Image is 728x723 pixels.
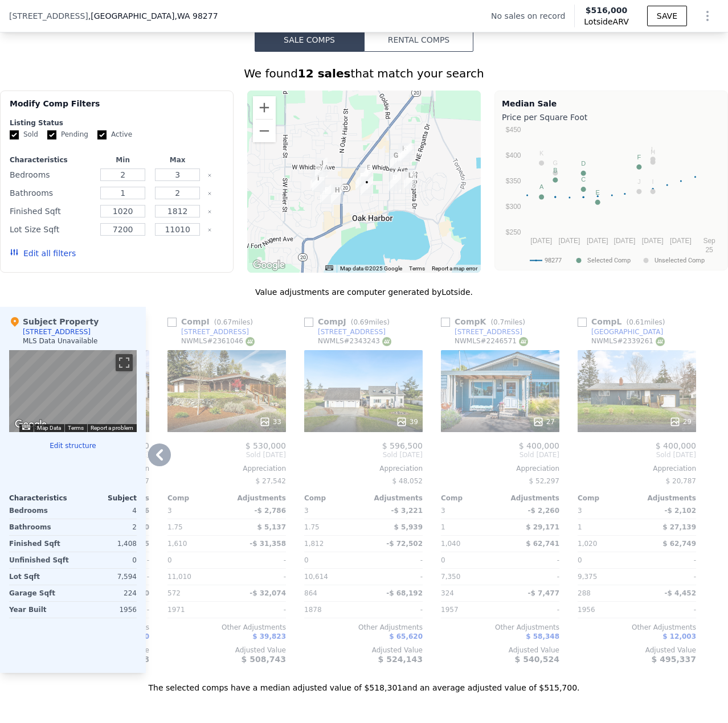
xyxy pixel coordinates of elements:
[656,337,665,346] img: NWMLS Logo
[253,96,276,119] button: Zoom in
[310,170,323,190] div: 476 SW Erie Cir
[533,416,555,428] div: 27
[529,477,559,485] span: $ 52,297
[304,556,309,564] span: 0
[441,602,498,618] div: 1957
[455,327,522,336] div: [STREET_ADDRESS]
[304,602,361,618] div: 1878
[9,350,137,432] div: Map
[167,519,224,535] div: 1.75
[246,441,286,450] span: $ 530,000
[47,130,88,139] label: Pending
[441,327,522,336] a: [STREET_ADDRESS]
[581,160,586,167] text: D
[304,464,423,473] div: Appreciation
[596,189,600,196] text: E
[581,176,586,183] text: C
[637,178,641,185] text: J
[75,552,137,568] div: 0
[9,316,99,327] div: Subject Property
[181,327,249,336] div: [STREET_ADDRESS]
[9,10,88,22] span: [STREET_ADDRESS]
[502,569,559,585] div: -
[506,177,521,185] text: $350
[259,416,281,428] div: 33
[10,221,93,237] div: Lot Size Sqft
[207,209,212,214] button: Clear
[502,98,721,109] div: Median Sale
[10,130,19,139] input: Sold
[22,425,30,430] button: Keyboard shortcuts
[553,167,557,174] text: B
[390,150,402,169] div: 1364 Whidbey Avenue E
[652,655,696,664] span: $ 495,337
[346,318,394,326] span: ( miles)
[578,464,696,473] div: Appreciation
[229,602,286,618] div: -
[519,441,559,450] span: $ 400,000
[167,573,191,581] span: 11,010
[528,507,559,515] span: -$ 2,260
[9,552,71,568] div: Unfinished Sqft
[441,589,454,597] span: 324
[586,6,628,15] span: $516,000
[167,602,224,618] div: 1971
[400,143,412,162] div: 1626 NE 2nd Ave
[670,237,692,245] text: [DATE]
[669,416,692,428] div: 29
[9,519,71,535] div: Bathrooms
[651,149,655,155] text: H
[9,569,71,585] div: Lot Sqft
[528,589,559,597] span: -$ 7,477
[242,655,286,664] span: $ 508,743
[559,237,580,245] text: [DATE]
[304,327,386,336] a: [STREET_ADDRESS]
[578,540,597,548] span: 1,020
[441,540,460,548] span: 1,040
[37,424,61,432] button: Map Data
[506,203,521,211] text: $300
[366,602,423,618] div: -
[9,585,71,601] div: Garage Sqft
[91,425,133,431] a: Report a problem
[250,258,288,273] img: Google
[662,540,696,548] span: $ 62,749
[502,109,721,125] div: Price per Square Foot
[304,573,328,581] span: 10,614
[227,494,286,503] div: Adjustments
[9,350,137,432] div: Street View
[75,585,137,601] div: 224
[10,130,38,139] label: Sold
[587,257,631,264] text: Selected Comp
[647,6,687,26] button: SAVE
[614,237,636,245] text: [DATE]
[366,552,423,568] div: -
[526,632,559,640] span: $ 58,348
[98,155,148,165] div: Min
[666,477,696,485] span: $ 20,787
[255,28,364,52] button: Sale Comps
[167,327,249,336] a: [STREET_ADDRESS]
[578,556,582,564] span: 0
[587,237,608,245] text: [DATE]
[578,602,635,618] div: 1956
[304,494,363,503] div: Comp
[578,450,696,459] span: Sold [DATE]
[651,146,655,153] text: L
[355,170,368,190] div: 542 SE 5th Ave
[116,354,133,371] button: Toggle fullscreen view
[441,316,530,327] div: Comp K
[502,602,559,618] div: -
[229,569,286,585] div: -
[578,573,597,581] span: 9,375
[441,464,559,473] div: Appreciation
[210,318,257,326] span: ( miles)
[246,337,255,346] img: NWMLS Logo
[493,318,504,326] span: 0.7
[167,556,172,564] span: 0
[364,28,473,52] button: Rental Comps
[441,519,498,535] div: 1
[167,540,187,548] span: 1,610
[705,246,713,254] text: 25
[506,228,521,236] text: $250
